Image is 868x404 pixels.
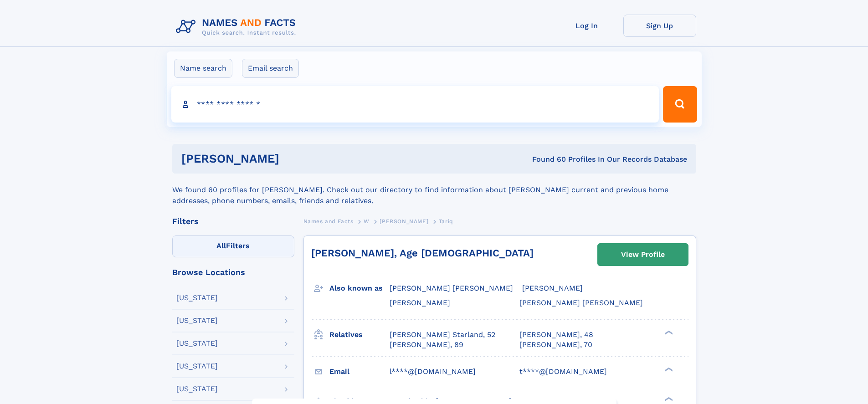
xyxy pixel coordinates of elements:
[663,396,673,402] div: ❯
[380,218,428,225] span: [PERSON_NAME]
[550,15,623,37] a: Log In
[172,217,294,225] div: Filters
[329,364,390,379] h3: Email
[329,327,390,343] h3: Relatives
[176,317,218,324] div: [US_STATE]
[380,215,428,227] a: [PERSON_NAME]
[406,154,687,164] div: Found 60 Profiles In Our Records Database
[172,15,303,39] img: Logo Names and Facts
[663,86,697,123] button: Search Button
[216,241,226,250] span: All
[176,294,218,302] div: [US_STATE]
[390,284,513,292] span: [PERSON_NAME] [PERSON_NAME]
[621,244,665,265] div: View Profile
[174,59,232,78] label: Name search
[176,340,218,347] div: [US_STATE]
[519,340,592,350] a: [PERSON_NAME], 70
[623,15,696,37] a: Sign Up
[311,247,534,259] a: [PERSON_NAME], Age [DEMOGRAPHIC_DATA]
[519,330,593,340] a: [PERSON_NAME], 48
[522,284,583,292] span: [PERSON_NAME]
[176,385,218,393] div: [US_STATE]
[172,235,294,257] label: Filters
[390,340,463,350] a: [PERSON_NAME], 89
[176,363,218,370] div: [US_STATE]
[598,244,688,266] a: View Profile
[364,215,370,227] a: W
[364,218,370,225] span: W
[172,174,696,206] div: We found 60 profiles for [PERSON_NAME]. Check out our directory to find information about [PERSON...
[663,366,673,372] div: ❯
[171,86,659,123] input: search input
[519,298,643,307] span: [PERSON_NAME] [PERSON_NAME]
[439,218,453,225] span: Tariq
[329,281,390,296] h3: Also known as
[663,329,673,335] div: ❯
[172,268,294,276] div: Browse Locations
[242,59,299,78] label: Email search
[181,153,406,164] h1: [PERSON_NAME]
[303,215,354,227] a: Names and Facts
[390,298,450,307] span: [PERSON_NAME]
[390,330,495,340] a: [PERSON_NAME] Starland, 52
